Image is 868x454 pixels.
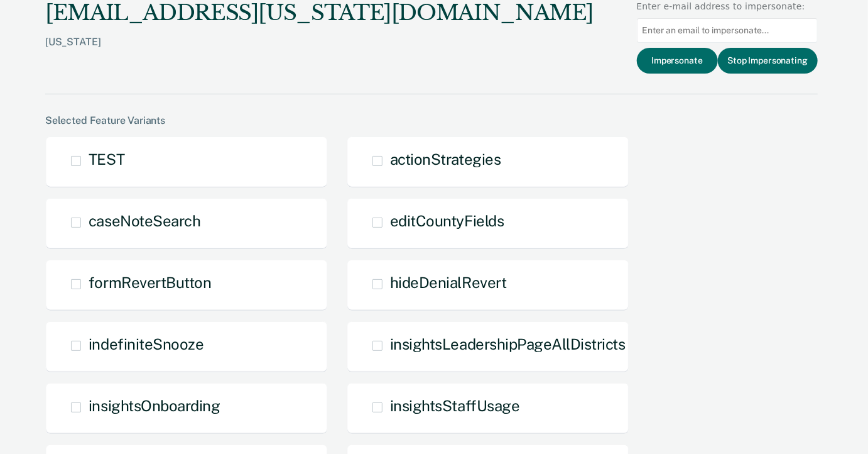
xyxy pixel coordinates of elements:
span: actionStrategies [390,150,501,168]
span: TEST [89,150,124,168]
button: Stop Impersonating [718,48,818,74]
span: insightsStaffUsage [390,397,519,414]
div: [US_STATE] [45,36,594,68]
span: caseNoteSearch [89,212,200,230]
button: Impersonate [637,48,718,74]
span: insightsLeadershipPageAllDistricts [390,335,626,353]
span: hideDenialRevert [390,274,506,291]
div: Selected Feature Variants [45,114,818,126]
span: indefiniteSnooze [89,335,203,353]
input: Enter an email to impersonate... [637,18,818,43]
span: editCountyFields [390,212,504,230]
span: formRevertButton [89,274,211,291]
span: insightsOnboarding [89,397,220,414]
